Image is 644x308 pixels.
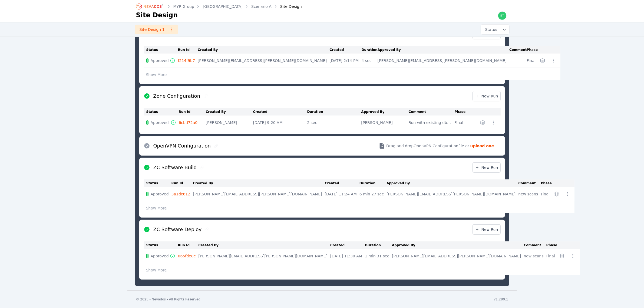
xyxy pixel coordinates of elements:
th: Created [330,241,365,249]
th: Created By [206,108,253,116]
div: new scans [524,253,544,259]
img: ethan.harte@nevados.solar [498,11,507,20]
td: [DATE] 11:30 AM [330,249,365,263]
a: New Run [473,91,501,101]
button: Status [481,25,509,34]
td: [DATE] 2:14 PM [329,54,361,68]
span: Status [483,27,497,32]
td: [PERSON_NAME][EMAIL_ADDRESS][PERSON_NAME][DOMAIN_NAME] [198,249,330,263]
span: New Run [475,93,498,99]
td: [PERSON_NAME][EMAIL_ADDRESS][PERSON_NAME][DOMAIN_NAME] [387,187,518,201]
h2: Zone Configuration [153,92,200,100]
td: [PERSON_NAME][EMAIL_ADDRESS][PERSON_NAME][DOMAIN_NAME] [193,187,325,201]
h2: OpenVPN Configuration [153,142,211,150]
td: [PERSON_NAME][EMAIL_ADDRESS][PERSON_NAME][DOMAIN_NAME] [378,54,509,68]
a: MYR Group [173,4,194,9]
th: Duration [362,46,378,54]
a: 3a1dc612 [171,192,190,196]
div: new scans [518,191,538,197]
th: Status [144,46,178,54]
th: Created [325,179,359,187]
span: Approved [151,253,169,259]
th: Approved By [392,241,524,249]
div: 6 min 27 sec [359,191,384,197]
div: © 2025 - Nevados - All Rights Reserved [136,297,201,302]
td: [DATE] 11:24 AM [325,187,359,201]
div: Final [541,191,550,197]
a: 6cbd72a0 [179,120,198,125]
a: 065fde8c [178,254,196,258]
th: Run Id [178,46,198,54]
th: Duration [359,179,387,187]
th: Run Id [171,179,193,187]
td: [PERSON_NAME][EMAIL_ADDRESS][PERSON_NAME][DOMAIN_NAME] [198,54,329,68]
th: Comment [409,108,455,116]
td: [PERSON_NAME][EMAIL_ADDRESS][PERSON_NAME][DOMAIN_NAME] [392,249,524,263]
h2: ZC Software Build [153,164,197,171]
th: Phase [455,108,470,116]
th: Comment [518,179,541,187]
strong: upload one [470,143,494,149]
div: 4 sec [362,58,375,63]
td: [PERSON_NAME] [206,116,253,130]
th: Approved By [378,46,509,54]
button: Show More [144,70,169,80]
th: Comment [524,241,546,249]
h2: ZC Software Deploy [153,226,202,233]
th: Created By [198,46,329,54]
th: Status [144,108,179,116]
th: Approved By [361,108,409,116]
th: Run Id [178,241,199,249]
h1: Site Design [136,11,178,19]
th: Approved By [387,179,518,187]
td: [DATE] 9:20 AM [253,116,307,130]
th: Phase [541,179,552,187]
span: Approved [151,191,169,197]
th: Comment [509,46,527,54]
th: Phase [546,241,558,249]
a: f214f9b7 [178,58,195,63]
th: Created [329,46,361,54]
div: Final [455,120,468,125]
span: New Run [475,227,498,232]
th: Created By [193,179,325,187]
div: Final [527,58,536,63]
th: Duration [307,108,361,116]
th: Duration [365,241,392,249]
div: Run with existing db values [409,120,452,125]
div: 2 sec [307,120,359,125]
a: New Run [473,224,501,235]
th: Created [253,108,307,116]
th: Phase [527,46,538,54]
td: [PERSON_NAME] [361,116,409,130]
th: Run Id [179,108,206,116]
th: Status [144,179,171,187]
a: Scenario A [251,4,272,9]
a: Site Design 1 [135,25,178,34]
div: Site Design [273,4,302,9]
span: Drag and drop OpenVPN Configuration file or [386,143,469,149]
span: Approved [151,120,169,125]
a: New Run [473,162,501,173]
nav: Breadcrumb [136,2,302,11]
div: v1.280.1 [494,297,508,302]
span: Approved [151,58,169,63]
button: Show More [144,203,169,213]
th: Status [144,241,178,249]
th: Created By [198,241,330,249]
button: Show More [144,265,169,275]
span: New Run [475,165,498,170]
div: 1 min 31 sec [365,253,389,259]
div: Final [546,253,555,259]
a: [GEOGRAPHIC_DATA] [203,4,243,9]
button: Drag and dropOpenVPN Configurationfile or upload one [372,138,500,153]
